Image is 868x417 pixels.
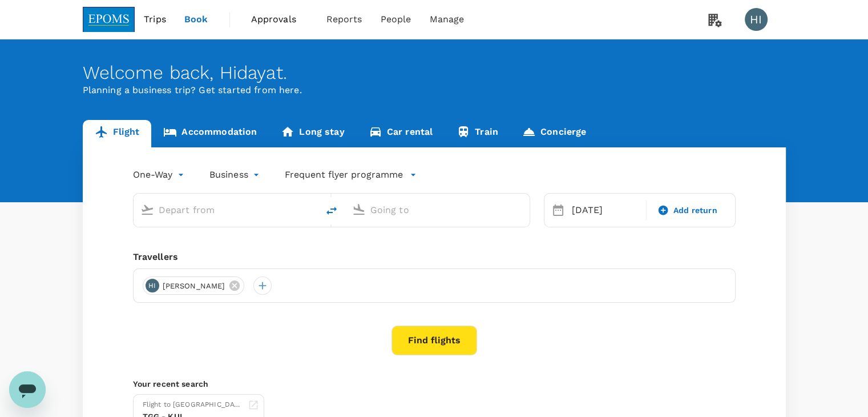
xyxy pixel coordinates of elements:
div: HI[PERSON_NAME] [143,276,245,295]
a: Train [445,120,510,147]
button: Find flights [391,326,477,355]
div: Travellers [133,250,736,264]
p: Frequent flyer programme [285,168,403,182]
div: Welcome back , Hidayat . [83,62,786,83]
button: Open [522,209,524,211]
div: HI [146,279,159,292]
span: [PERSON_NAME] [156,280,232,292]
a: Car rental [357,120,445,147]
img: EPOMS SDN BHD [83,7,135,32]
button: Frequent flyer programme [285,168,417,182]
input: Depart from [159,201,294,219]
span: Manage [429,13,464,26]
div: Business [209,166,262,184]
span: Trips [144,13,166,26]
a: Concierge [510,120,598,147]
span: People [381,13,411,26]
span: Reports [326,13,362,26]
div: HI [745,8,768,31]
input: Going to [370,201,506,219]
span: Book [184,13,208,26]
div: One-Way [133,166,187,184]
iframe: Button to launch messaging window [9,371,46,408]
a: Flight [83,120,152,147]
span: Add return [673,205,717,216]
a: Accommodation [151,120,269,147]
a: Long stay [269,120,356,147]
p: Planning a business trip? Get started from here. [83,83,786,97]
span: Approvals [251,13,308,26]
div: [DATE] [567,199,644,222]
button: delete [318,197,345,224]
div: Flight to [GEOGRAPHIC_DATA] [143,399,243,411]
button: Open [310,209,312,211]
p: Your recent search [133,378,736,390]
